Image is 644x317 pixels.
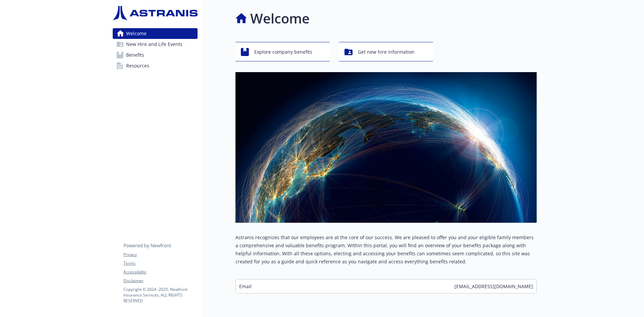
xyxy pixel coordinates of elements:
h1: Welcome [250,8,310,29]
span: Email [239,283,252,290]
span: Welcome [126,28,147,39]
img: overview page banner [235,72,537,223]
span: Get new hire information [358,46,415,58]
a: Accessibility [123,269,197,275]
a: Disclaimer [123,278,197,284]
a: Privacy [123,252,197,258]
button: Get new hire information [339,42,433,61]
a: Terms [123,260,197,266]
a: Welcome [113,28,198,39]
span: [EMAIL_ADDRESS][DOMAIN_NAME] [454,283,533,290]
span: Explore company benefits [254,46,312,58]
button: Explore company benefits [235,42,330,61]
a: New Hire and Life Events [113,39,198,50]
a: Resources [113,60,198,71]
p: Astranis recognizes that our employees are at the core of our success. We are pleased to offer yo... [235,233,537,266]
p: Copyright © 2024 - 2025 , Newfront Insurance Services, ALL RIGHTS RESERVED [123,286,197,304]
span: New Hire and Life Events [126,39,182,50]
a: Benefits [113,50,198,60]
span: Resources [126,60,149,71]
span: Benefits [126,50,144,60]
